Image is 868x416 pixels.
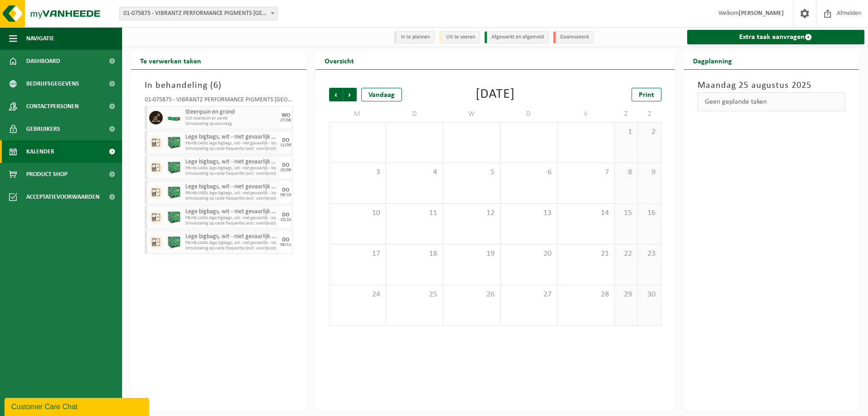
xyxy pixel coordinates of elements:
span: C10 steenpuin en aarde [185,116,277,121]
span: 5 [448,167,495,177]
h2: Dagplanning [684,52,741,69]
span: 10 [334,208,381,218]
div: Geen geplande taken [698,92,846,111]
span: 1 [619,127,633,137]
span: 19 [448,249,495,259]
span: 9 [642,167,656,177]
span: Vorige [329,88,343,101]
strong: [PERSON_NAME] [739,10,784,17]
span: PB-HB-1400L lege bigbags, wit - niet gevaarlijk - los [185,166,277,171]
span: 8 [619,167,633,177]
span: 2 [642,127,656,137]
span: 01-075875 - VIBRANTZ PERFORMANCE PIGMENTS BELGIUM - MENEN [119,7,278,20]
span: 4 [391,167,438,177]
span: Lege bigbags, wit - niet gevaarlijk - los [185,208,277,215]
span: Acceptatievoorwaarden [26,186,99,208]
td: Z [615,106,638,122]
span: 18 [391,249,438,259]
div: DO [282,212,289,218]
span: 6 [213,81,218,90]
span: 11 [391,208,438,218]
td: M [329,106,386,122]
span: 28 [562,290,609,300]
img: PB-HB-1400-HPE-GN-01 [167,210,181,224]
td: Z [638,106,661,122]
span: 29 [619,290,633,300]
span: Contactpersonen [26,95,79,118]
span: Kalender [26,140,54,163]
span: 21 [562,249,609,259]
span: Lege bigbags, wit - niet gevaarlijk - los [185,158,277,166]
a: Extra taak aanvragen [687,30,865,44]
span: Product Shop [26,163,67,186]
span: Lege bigbags, wit - niet gevaarlijk - los [185,233,277,240]
h2: Overzicht [316,52,363,69]
h3: In behandeling ( ) [145,79,293,92]
span: Bedrijfsgegevens [26,72,79,95]
span: Steenpuin en grond [185,109,277,116]
div: 27/08 [280,118,291,123]
span: 15 [619,208,633,218]
span: 27 [505,290,552,300]
span: Navigatie [26,27,54,50]
span: 23 [642,249,656,259]
td: D [500,106,557,122]
h2: Te verwerken taken [131,52,210,69]
span: 12 [448,208,495,218]
li: In te plannen [394,31,435,43]
span: Omwisseling op vaste frequentie (excl. voorrijkost) [185,146,277,152]
span: 24 [334,290,381,300]
span: Volgende [343,88,357,101]
span: Omwisseling op vaste frequentie (excl. voorrijkost) [185,171,277,177]
div: DO [282,163,289,168]
iframe: chat widget [5,396,151,416]
span: Lege bigbags, wit - niet gevaarlijk - los [185,134,277,141]
span: Lege bigbags, wit - niet gevaarlijk - los [185,183,277,191]
span: 26 [448,290,495,300]
div: Vandaag [361,88,402,101]
td: V [557,106,614,122]
img: PB-HB-1400-HPE-GN-01 [167,186,181,199]
img: PB-HB-1400-HPE-GN-01 [167,235,181,249]
div: 01-075875 - VIBRANTZ PERFORMANCE PIGMENTS [GEOGRAPHIC_DATA] - MENEN [145,97,293,106]
img: HK-XC-10-GN-00 [167,115,181,121]
td: W [443,106,500,122]
span: PB-HB-1400L lege bigbags, wit - niet gevaarlijk - los [185,215,277,221]
div: WO [282,113,290,118]
div: DO [282,187,289,193]
span: PB-HB-1400L lege bigbags, wit - niet gevaarlijk - los [185,240,277,246]
div: DO [282,237,289,243]
span: Print [639,91,654,99]
span: Omwisseling op vaste frequentie (excl. voorrijkost) [185,196,277,201]
span: Dashboard [26,50,60,72]
span: 7 [562,167,609,177]
div: [DATE] [476,88,515,101]
li: Geannuleerd [553,31,594,43]
span: 22 [619,249,633,259]
span: 25 [391,290,438,300]
img: PB-HB-1400-HPE-GN-01 [167,161,181,174]
a: Print [632,88,661,101]
span: 6 [505,167,552,177]
span: 30 [642,290,656,300]
span: 3 [334,167,381,177]
span: PB-HB-1400L lege bigbags, wit - niet gevaarlijk - los [185,141,277,146]
td: D [386,106,443,122]
span: Gebruikers [26,118,60,140]
div: 25/09 [280,168,291,172]
h3: Maandag 25 augustus 2025 [698,79,846,92]
span: 14 [562,208,609,218]
span: PB-HB-1400L lege bigbags, wit - niet gevaarlijk - los [185,191,277,196]
span: 16 [642,208,656,218]
div: DO [282,138,289,143]
div: 11/09 [280,143,291,148]
span: 13 [505,208,552,218]
img: PB-HB-1400-HPE-GN-01 [167,136,181,149]
div: 06/11 [280,243,291,247]
div: 23/10 [280,218,291,222]
div: 09/10 [280,193,291,197]
span: Omwisseling op vaste frequentie (excl. voorrijkost) [185,221,277,226]
span: Omwisseling op vaste frequentie (excl. voorrijkost) [185,246,277,251]
li: Afgewerkt en afgemeld [485,31,549,43]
